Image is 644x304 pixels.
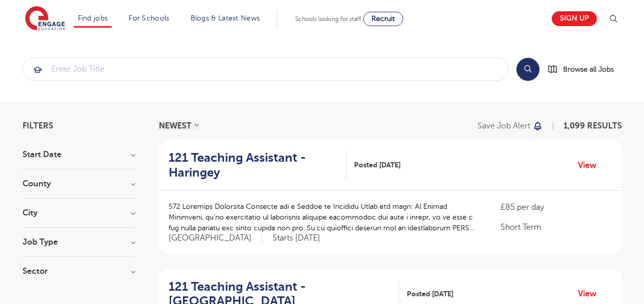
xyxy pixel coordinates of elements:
[363,12,403,26] a: Recruit
[23,122,53,130] span: Filters
[407,289,453,299] span: Posted [DATE]
[501,201,611,213] p: £85 per day
[295,15,361,23] span: Schools looking for staff
[23,267,135,275] h3: Sector
[371,15,395,23] span: Recruit
[23,150,135,159] h3: Start Date
[477,122,530,130] p: Save job alert
[23,238,135,246] h3: Job Type
[578,159,604,172] a: View
[564,121,622,131] span: 1,099 RESULTS
[23,58,508,80] input: Submit
[552,11,597,26] a: Sign up
[169,150,347,180] a: 121 Teaching Assistant - Haringey
[78,14,108,22] a: Find jobs
[23,180,135,188] h3: County
[578,287,604,300] a: View
[23,209,135,217] h3: City
[501,221,611,233] p: Short Term
[23,57,509,81] div: Submit
[548,63,622,75] a: Browse all Jobs
[516,58,539,81] button: Search
[169,150,339,180] h2: 121 Teaching Assistant - Haringey
[129,14,169,22] a: For Schools
[273,233,320,244] p: Starts [DATE]
[169,233,262,244] span: [GEOGRAPHIC_DATA]
[169,201,481,233] p: 572 Loremips Dolorsita Consecte adi e Seddoe te Incididu Utlab etd magn: Al Enimad Minimveni, qu’...
[25,6,65,32] img: Engage Education
[191,14,260,22] a: Blogs & Latest News
[563,63,614,75] span: Browse all Jobs
[477,122,544,130] button: Save job alert
[354,160,401,170] span: Posted [DATE]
